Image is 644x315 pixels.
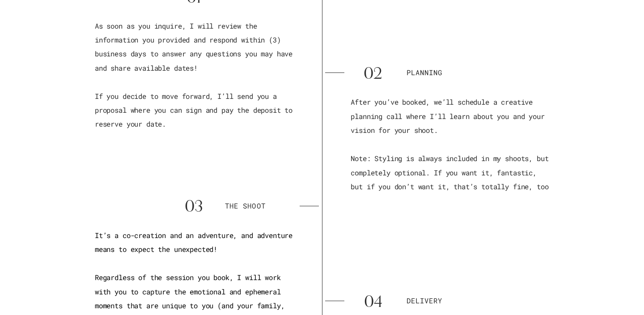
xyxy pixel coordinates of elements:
[351,97,548,135] span: After you’ve booked, we’ll schedule a creative planning call where I’ll learn about you and your ...
[225,201,266,210] span: The Shoot
[95,21,297,72] span: As soon as you inquire, I will review the information you provided and respond within (3) busines...
[407,296,443,305] span: Delivery
[95,230,297,254] span: It’s a co-creation and an adventure, and adventure means to expect the unexpected!
[95,92,297,129] span: If you decide to move forward, I’ll send you a proposal where you can sign and pay the deposit to...
[364,291,382,311] span: 04
[351,153,552,191] span: Note: Styling is always included in my shoots, but completely optional. If you want it, fantastic...
[407,68,443,77] span: Planning
[364,63,382,83] span: 02
[185,196,203,216] span: 03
